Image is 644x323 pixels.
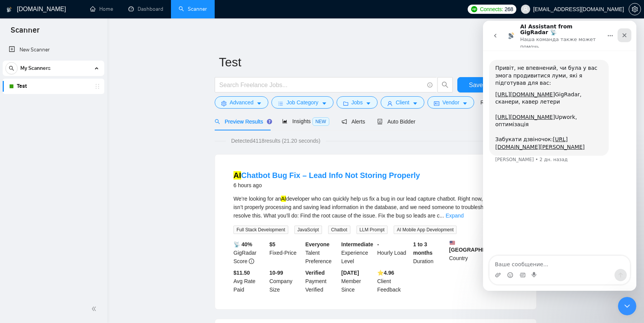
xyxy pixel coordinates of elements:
span: Connects: [480,5,503,13]
b: $ 5 [269,241,276,247]
a: dashboardDashboard [128,6,163,12]
div: Tooltip anchor [266,118,273,125]
span: Client [396,98,409,107]
span: Insights [282,118,329,124]
span: Preview Results [215,119,270,125]
iframe: Intercom live chat [618,297,636,315]
span: Advanced [230,98,253,107]
b: 📡 40% [233,241,252,247]
span: info-circle [427,82,432,87]
button: Save [457,77,495,92]
b: - [377,241,379,247]
span: LLM Prompt [356,226,388,234]
b: Intermediate [341,241,373,247]
span: caret-down [462,101,468,106]
div: Hourly Load [376,240,412,265]
span: ... [440,213,444,219]
a: AIChatbot Bug Fix – Lead Info Not Storing Properly [233,171,420,180]
span: Full Stack Development [233,226,288,234]
li: New Scanner [3,42,104,58]
span: user [523,7,528,12]
div: Company Size [268,269,304,294]
button: settingAdvancedcaret-down [215,96,268,109]
span: notification [342,119,347,124]
div: Payment Verified [304,269,340,294]
li: My Scanners [3,61,104,94]
button: folderJobscaret-down [337,96,378,109]
img: upwork-logo.png [471,6,477,12]
input: Scanner name... [219,53,521,72]
img: 🇺🇸 [450,240,455,246]
a: Test [17,79,90,94]
span: double-left [91,305,99,313]
span: setting [221,101,227,106]
b: $11.50 [233,270,250,276]
div: Duration [412,240,448,265]
span: caret-down [256,101,262,106]
span: Auto Bidder [377,119,415,125]
span: robot [377,119,383,124]
div: GigRadar Score [232,240,268,265]
span: Alerts [342,119,365,125]
span: holder [94,83,100,89]
span: search [6,66,17,71]
button: search [5,62,18,74]
div: Experience Level [340,240,376,265]
b: [GEOGRAPHIC_DATA] [449,240,507,253]
span: 268 [504,5,513,13]
b: [DATE] [341,270,359,276]
span: caret-down [412,101,418,106]
a: Expand [445,213,463,219]
mark: AI [233,171,241,180]
div: 6 hours ago [233,181,420,190]
span: Job Category [286,98,318,107]
div: Country [448,240,484,265]
span: search [438,81,452,88]
button: setting [629,3,641,15]
div: Member Since [340,269,376,294]
span: area-chart [282,119,287,124]
span: caret-down [366,101,371,106]
span: user [387,101,393,106]
span: search [215,119,220,124]
span: Vendor [442,98,459,107]
mark: AI [281,196,286,202]
span: JavaScript [294,226,322,234]
span: Scanner [5,25,46,41]
span: Save [469,80,483,90]
div: Talent Preference [304,240,340,265]
span: Detected 4118 results (21.20 seconds) [226,137,326,145]
span: caret-down [322,101,327,106]
button: idcardVendorcaret-down [427,96,474,109]
div: We’re looking for an developer who can quickly help us fix a bug in our lead capture chatbot. Rig... [233,194,518,220]
b: 10-99 [269,270,283,276]
button: search [437,77,453,92]
span: info-circle [249,259,254,264]
div: Client Feedback [376,269,412,294]
b: Verified [306,270,325,276]
b: ⭐️ 4.96 [377,270,394,276]
div: Avg Rate Paid [232,269,268,294]
button: barsJob Categorycaret-down [271,96,333,109]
